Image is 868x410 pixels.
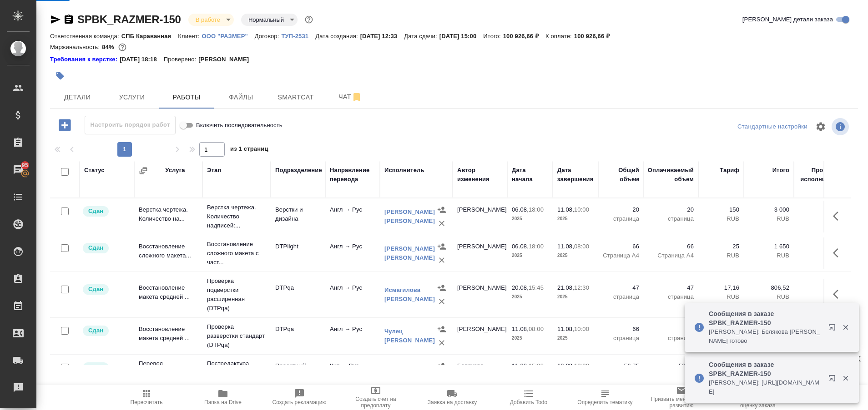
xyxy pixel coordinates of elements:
p: 100 926,66 ₽ [574,33,616,40]
button: Доп статусы указывают на важность/срочность заказа [303,14,315,25]
p: [PERSON_NAME]: [URL][DOMAIN_NAME] [709,378,823,396]
a: [PERSON_NAME] [PERSON_NAME] [384,245,435,261]
p: 100 926,66 ₽ [503,33,545,40]
p: 08:00 [529,326,544,332]
p: 11.08, [557,326,574,332]
svg: Отписаться [351,92,362,103]
span: Настроить таблицу [810,116,832,138]
button: Открыть в новой вкладке [823,369,845,391]
button: Добавить работу [52,116,77,134]
div: Услуга [165,166,185,175]
div: Этап [207,166,221,175]
td: DTPqa [271,320,325,352]
p: 15:00 [529,362,544,369]
button: Открыть в новой вкладке [823,318,845,340]
td: [PERSON_NAME] [453,279,507,311]
p: 150 [703,205,739,214]
td: [PERSON_NAME] [453,237,507,269]
div: Менеджер проверил работу исполнителя, передает ее на следующий этап [82,242,130,254]
p: ТУП-2531 [281,33,315,40]
p: 12:00 [574,362,589,369]
p: ООО "РАЗМЕР" [202,33,255,40]
td: Англ → Рус [325,320,380,352]
a: ТУП-2531 [281,32,315,40]
p: 56,75 [648,361,694,370]
div: Направление перевода [330,166,375,184]
p: 66 [603,325,639,334]
td: [PERSON_NAME] [453,320,507,352]
p: RUB [748,251,789,260]
p: 806,52 [748,283,789,292]
button: Добавить тэг [50,66,70,86]
td: DTPqa [271,279,325,311]
p: Страница А4 [603,251,639,260]
p: К оплате: [545,33,574,40]
button: Удалить [435,253,449,267]
button: Закрыть [836,374,855,382]
a: 95 [2,158,34,181]
p: 20 [603,205,639,214]
p: Сдан [88,285,103,294]
p: Постредактура машинного перевода [207,359,266,386]
p: Сдан [88,363,103,372]
div: Менеджер проверил работу исполнителя, передает ее на следующий этап [82,361,130,374]
span: Smartcat [274,92,318,103]
p: 08:00 [574,243,589,250]
div: Итого [772,166,789,175]
p: 20 [648,205,694,214]
p: Страница А4 [648,251,694,260]
div: Менеджер проверил работу исполнителя, передает ее на следующий этап [82,205,130,217]
p: Договор: [255,33,282,40]
span: Работы [165,92,208,103]
p: 11.08, [512,326,529,332]
p: 18:00 [529,243,544,250]
p: Итого: [483,33,503,40]
span: Файлы [219,92,263,103]
button: 13490.92 RUB; [116,41,128,53]
p: 2025 [557,334,594,343]
p: RUB [748,214,789,223]
p: RUB [703,292,739,301]
button: Чтобы определение сработало, загрузи исходные файлы на странице "файлы" и привяжи проект в SmartCat [567,385,643,410]
a: SPBK_RAZMER-150 [77,13,181,25]
p: 2025 [512,334,548,343]
div: Менеджер проверил работу исполнителя, передает ее на следующий этап [82,325,130,337]
td: Белякова [PERSON_NAME] [453,357,507,389]
p: страница [603,214,639,223]
div: Дата начала [512,166,548,184]
div: Тариф [720,166,739,175]
span: Включить последовательность [196,121,283,130]
button: Назначить [435,322,449,336]
button: Удалить [435,295,449,308]
p: Дата сдачи: [404,33,439,40]
p: 11.08, [512,362,529,369]
button: Здесь прячутся важные кнопки [828,242,849,264]
p: 2025 [557,214,594,223]
p: 3 000 [748,205,789,214]
div: Статус [84,166,105,175]
td: Восстановление макета средней ... [134,320,202,352]
button: Здесь прячутся важные кнопки [828,283,849,305]
p: RUB [703,251,739,260]
p: 19.08, [557,362,574,369]
td: Перевод Профессиональный Кит →... [134,355,202,391]
p: Верстка чертежа. Количество надписей:... [207,203,266,230]
td: Кит → Рус [325,357,380,389]
a: Чулец [PERSON_NAME] [384,328,435,344]
p: страница [648,214,694,223]
p: 1 650 [748,242,789,251]
p: 2025 [557,251,594,260]
p: [DATE] 12:33 [360,33,404,40]
a: Требования к верстке: [50,55,120,64]
td: [PERSON_NAME] [453,201,507,232]
p: 18:00 [529,206,544,213]
div: Оплачиваемый объем [648,166,694,184]
a: Исмагилова [PERSON_NAME] [384,287,435,302]
div: Нажми, чтобы открыть папку с инструкцией [50,55,120,64]
button: Назначить [435,359,449,373]
p: Сдан [88,207,103,216]
div: Общий объем [603,166,639,184]
p: 25 [703,242,739,251]
button: Здесь прячутся важные кнопки [828,205,849,227]
p: 12:30 [574,284,589,291]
